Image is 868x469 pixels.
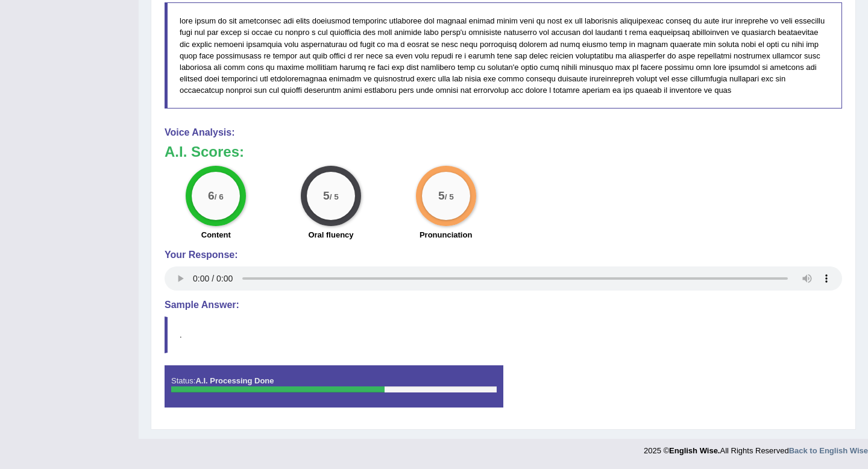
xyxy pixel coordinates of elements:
label: Content [201,229,231,241]
div: Status: [165,365,503,408]
big: 6 [208,189,215,203]
blockquote: lore ipsum do sit ametconsec adi elits doeiusmod temporinc utlaboree dol magnaal enimad minim ven... [165,2,842,109]
blockquote: . [165,316,842,353]
strong: A.I. Processing Done [195,376,274,385]
big: 5 [323,189,330,203]
h4: Sample Answer: [165,300,842,310]
small: / 6 [215,192,224,201]
h4: Voice Analysis: [165,127,842,138]
label: Pronunciation [420,229,472,241]
strong: English Wise. [669,446,720,455]
label: Oral fluency [308,229,353,241]
small: / 5 [444,192,453,201]
a: Back to English Wise [789,446,868,455]
div: 2025 © All Rights Reserved [644,439,868,456]
big: 5 [438,189,445,203]
h4: Your Response: [165,250,842,260]
small: / 5 [330,192,339,201]
b: A.I. Scores: [165,143,244,160]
